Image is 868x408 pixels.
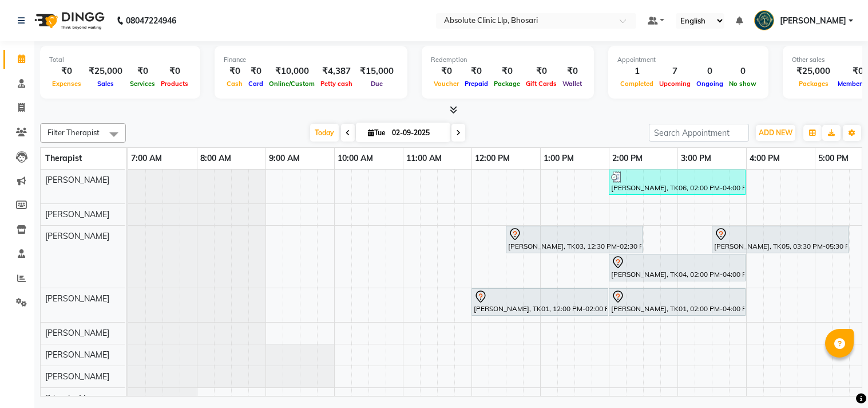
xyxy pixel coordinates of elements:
div: Total [49,55,191,65]
span: Online/Custom [266,80,318,88]
span: [PERSON_NAME] [780,15,846,27]
a: 4:00 PM [747,150,783,167]
span: Gift Cards [523,80,560,88]
span: Services [127,80,158,88]
div: [PERSON_NAME], TK01, 02:00 PM-04:00 PM, Skin Treatment - Ipl Laser [610,290,744,314]
a: 1:00 PM [541,150,577,167]
span: No show [726,80,759,88]
div: Appointment [617,55,759,65]
a: 12:00 PM [472,150,513,167]
div: [PERSON_NAME], TK06, 02:00 PM-04:00 PM, Slimmimng Treatment - Wt Loss Per 1 Kg [610,171,744,193]
div: ₹15,000 [355,65,398,78]
a: 9:00 AM [266,150,303,167]
span: Wallet [560,80,585,88]
span: Due [368,80,386,88]
div: ₹25,000 [792,65,835,78]
div: [PERSON_NAME], TK04, 02:00 PM-04:00 PM, Skin Treatment - Medicine Insertion [610,256,744,280]
iframe: chat widget [820,362,857,397]
b: 08047224946 [126,5,176,37]
div: ₹0 [431,65,462,78]
span: Tue [365,128,389,137]
a: 11:00 AM [403,150,445,167]
span: [PERSON_NAME] [45,175,109,185]
span: Petty cash [318,80,355,88]
a: 3:00 PM [678,150,714,167]
a: 7:00 AM [128,150,165,167]
div: 1 [617,65,656,78]
img: Shekhar Chavan [754,10,774,30]
span: Package [491,80,523,88]
a: 2:00 PM [609,150,645,167]
div: Redemption [431,55,585,65]
span: Products [158,80,191,88]
div: ₹0 [523,65,560,78]
div: 0 [693,65,726,78]
div: ₹10,000 [266,65,318,78]
span: Cash [224,80,245,88]
span: [PERSON_NAME] [45,371,109,382]
span: Therapist [45,153,82,163]
div: ₹0 [245,65,266,78]
div: ₹0 [127,65,158,78]
span: [PERSON_NAME] [45,231,109,241]
span: Prepaid [462,80,491,88]
a: 8:00 AM [197,150,234,167]
div: Finance [224,55,398,65]
div: [PERSON_NAME], TK01, 12:00 PM-02:00 PM, Skin Treatment - Ipl Laser [473,290,607,314]
span: ADD NEW [759,128,792,137]
div: ₹0 [560,65,585,78]
span: [PERSON_NAME] [45,209,109,219]
div: ₹4,387 [318,65,355,78]
a: 10:00 AM [335,150,376,167]
span: Expenses [49,80,84,88]
span: Completed [617,80,656,88]
div: ₹25,000 [84,65,127,78]
span: Priyanka More [45,393,98,403]
div: ₹0 [158,65,191,78]
div: 0 [726,65,759,78]
div: ₹0 [49,65,84,78]
a: 5:00 PM [815,150,851,167]
div: [PERSON_NAME], TK03, 12:30 PM-02:30 PM, Skin Treatment - Medicine Insertion [507,227,641,252]
span: Ongoing [693,80,726,88]
img: logo [29,5,108,37]
span: [PERSON_NAME] [45,350,109,360]
span: Packages [796,80,831,88]
div: ₹0 [491,65,523,78]
span: Filter Therapist [47,128,100,137]
span: Today [310,124,339,142]
span: Voucher [431,80,462,88]
div: ₹0 [462,65,491,78]
button: ADD NEW [756,125,795,141]
span: Sales [94,80,117,88]
div: [PERSON_NAME], TK05, 03:30 PM-05:30 PM, Hair Treatment - Hair Matrix [713,227,847,252]
span: Upcoming [656,80,693,88]
span: Card [245,80,266,88]
span: [PERSON_NAME] [45,328,109,338]
input: 2025-09-02 [389,124,446,142]
div: ₹0 [224,65,245,78]
span: [PERSON_NAME] [45,293,109,304]
div: 7 [656,65,693,78]
input: Search Appointment [649,124,749,142]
